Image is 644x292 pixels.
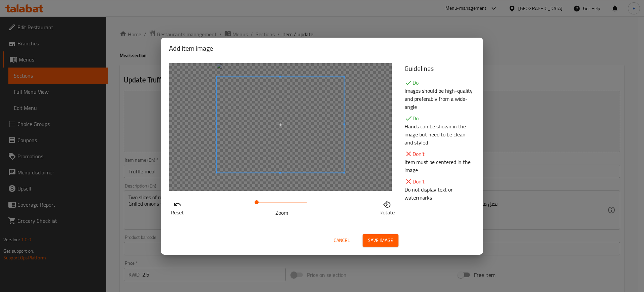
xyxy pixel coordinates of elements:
p: Don't [405,150,475,158]
button: Cancel [331,234,353,247]
h5: Guidelines [405,63,475,74]
p: Reset [171,208,184,216]
p: Do not display text or watermarks [405,185,475,202]
span: Cancel [334,236,350,245]
span: Save image [368,236,393,245]
p: Images should be high-quality and preferably from a wide-angle [405,87,475,111]
h2: Add item image [169,43,475,54]
button: Reset [169,199,185,215]
p: Do [405,114,475,122]
p: Don't [405,177,475,185]
p: Hands can be shown in the image but need to be clean and styled [405,122,475,147]
p: Do [405,79,475,87]
p: Rotate [379,208,395,216]
button: Rotate [378,199,396,215]
p: Zoom [257,209,307,217]
button: Save image [363,234,398,247]
p: Item must be centered in the image [405,158,475,174]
